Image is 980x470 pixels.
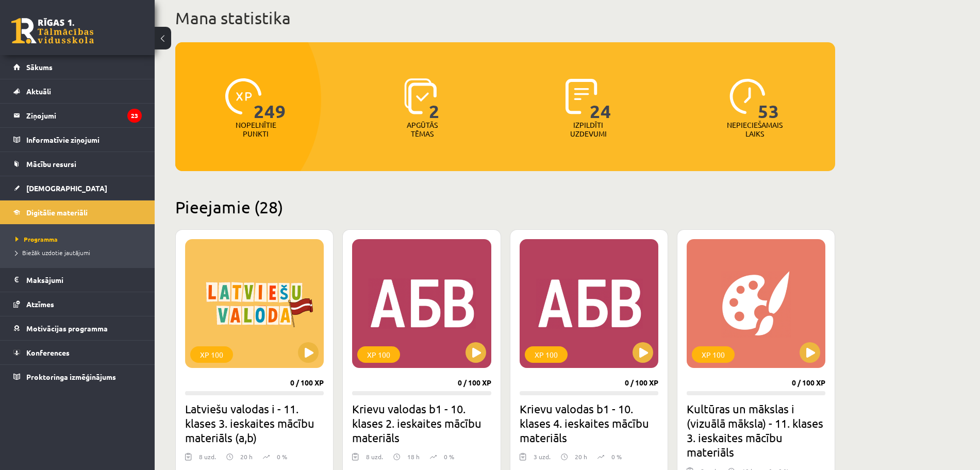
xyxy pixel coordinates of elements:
[534,452,551,467] div: 3 uzd.
[13,128,142,152] a: Informatīvie ziņojumi
[225,78,261,114] img: icon-xp-0682a9bc20223a9ccc6f5883a126b849a74cddfe5390d2b41b4391c66f2066e7.svg
[26,183,107,193] span: [DEMOGRAPHIC_DATA]
[444,452,454,461] p: 0 %
[402,121,442,138] p: Apgūtās tēmas
[26,208,88,217] span: Digitālie materiāli
[575,452,587,461] p: 20 h
[566,78,597,114] img: icon-completed-tasks-ad58ae20a441b2904462921112bc710f1caf180af7a3daa7317a5a94f2d26646.svg
[26,268,142,292] legend: Maksājumi
[366,452,383,467] div: 8 uzd.
[254,78,286,121] span: 249
[13,365,142,389] a: Proktoringa izmēģinājums
[13,200,142,224] a: Digitālie materiāli
[26,159,76,169] span: Mācību resursi
[13,268,142,292] a: Maksājumi
[199,452,216,467] div: 8 uzd.
[26,62,53,72] span: Sākums
[429,78,440,121] span: 2
[727,121,783,138] p: Nepieciešamais laiks
[13,176,142,200] a: [DEMOGRAPHIC_DATA]
[26,87,51,96] span: Aktuāli
[26,324,108,333] span: Motivācijas programma
[26,348,70,357] span: Konferences
[13,79,142,103] a: Aktuāli
[590,78,611,121] span: 24
[15,248,90,257] span: Biežāk uzdotie jautājumi
[404,78,437,114] img: icon-learned-topics-4a711ccc23c960034f471b6e78daf4a3bad4a20eaf4de84257b87e66633f6470.svg
[13,316,142,340] a: Motivācijas programma
[15,248,144,257] a: Biežāk uzdotie jautājumi
[26,299,54,309] span: Atzīmes
[13,341,142,364] a: Konferences
[11,18,94,44] a: Rīgas 1. Tālmācības vidusskola
[26,372,116,381] span: Proktoringa izmēģinājums
[127,109,142,123] i: 23
[525,346,568,363] div: XP 100
[692,346,735,363] div: XP 100
[15,234,144,244] a: Programma
[352,401,491,445] h2: Krievu valodas b1 - 10. klases 2. ieskaites mācību materiāls
[687,401,825,459] h2: Kultūras un mākslas i (vizuālā māksla) - 11. klases 3. ieskaites mācību materiāls
[26,104,142,127] legend: Ziņojumi
[26,128,142,152] legend: Informatīvie ziņojumi
[190,346,233,363] div: XP 100
[611,452,622,461] p: 0 %
[15,235,58,243] span: Programma
[175,197,835,217] h2: Pieejamie (28)
[236,121,276,138] p: Nopelnītie punkti
[758,78,779,121] span: 53
[13,55,142,79] a: Sākums
[13,292,142,316] a: Atzīmes
[729,78,766,114] img: icon-clock-7be60019b62300814b6bd22b8e044499b485619524d84068768e800edab66f18.svg
[407,452,420,461] p: 18 h
[13,104,142,127] a: Ziņojumi23
[175,8,835,28] h1: Mana statistika
[277,452,287,461] p: 0 %
[13,152,142,176] a: Mācību resursi
[240,452,253,461] p: 20 h
[568,121,608,138] p: Izpildīti uzdevumi
[520,401,658,445] h2: Krievu valodas b1 - 10. klases 4. ieskaites mācību materiāls
[185,401,324,445] h2: Latviešu valodas i - 11. klases 3. ieskaites mācību materiāls (a,b)
[357,346,400,363] div: XP 100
